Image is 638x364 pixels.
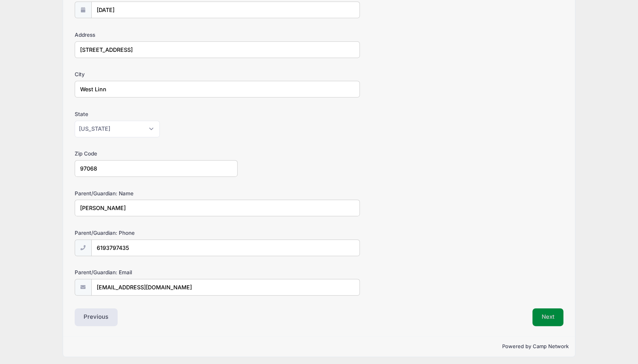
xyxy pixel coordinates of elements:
label: Zip Code [75,150,238,157]
label: Parent/Guardian: Name [75,190,238,197]
button: Previous [75,308,118,326]
label: Address [75,31,238,39]
p: Powered by Camp Network [70,343,569,350]
input: xxxxx [75,160,238,177]
label: City [75,70,238,78]
input: email@email.com [91,279,360,296]
label: State [75,110,238,118]
label: Parent/Guardian: Email [75,268,238,276]
input: (xxx) xxx-xxxx [91,239,360,256]
input: mm/dd/yyyy [91,2,360,18]
button: Next [532,308,564,326]
label: Parent/Guardian: Phone [75,229,238,237]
